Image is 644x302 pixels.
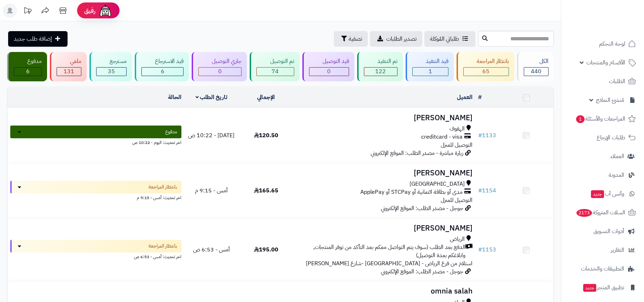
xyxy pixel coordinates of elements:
a: تم التوصيل 74 [248,52,301,81]
a: تاريخ الطلب [196,93,228,101]
div: اخر تحديث: اليوم - 10:22 ص [10,138,181,146]
div: مسترجع [96,57,127,65]
span: التوصيل للمنزل [441,141,472,149]
span: # [478,186,482,195]
a: الكل440 [516,52,555,81]
div: بانتظار المراجعة [463,57,509,65]
span: تصفية [349,35,362,43]
div: مدفوع [14,57,42,65]
a: التقارير [565,242,640,259]
a: تطبيق المتجرجديد [565,279,640,296]
div: 35 [97,68,126,76]
span: بانتظار المراجعة [149,184,177,191]
a: تم التنفيذ 122 [356,52,404,81]
span: طلبات الإرجاع [597,133,625,143]
span: جديد [583,284,596,292]
span: الرياض [450,235,465,243]
span: 0 [327,67,331,76]
span: المدونة [609,170,624,180]
img: logo-2.png [596,20,637,35]
span: # [478,131,482,140]
div: 0 [309,68,349,76]
span: [GEOGRAPHIC_DATA] [410,180,465,188]
div: 131 [57,68,81,76]
a: مدفوع 6 [6,52,48,81]
span: الهفوف [449,125,465,133]
div: 0 [199,68,241,76]
a: طلبات الإرجاع [565,129,640,146]
div: تم التنفيذ [364,57,398,65]
span: 165.65 [254,186,278,195]
span: استلام من فرع الرياض - [GEOGRAPHIC_DATA] -شارع [PERSON_NAME] [306,259,472,268]
span: الأقسام والمنتجات [586,58,625,68]
div: 1 [413,68,448,76]
h3: [PERSON_NAME] [296,169,472,177]
a: #1133 [478,131,496,140]
span: رفيق [84,6,95,15]
h3: [PERSON_NAME] [296,114,472,122]
a: قيد التوصيل 0 [301,52,356,81]
a: المدونة [565,167,640,184]
a: العميل [457,93,472,101]
a: الحالة [168,93,181,101]
span: أمس - 9:15 م [195,186,228,195]
a: العملاء [565,148,640,165]
div: 6 [14,68,41,76]
a: إضافة طلب جديد [8,31,68,47]
div: 122 [364,68,397,76]
a: تصدير الطلبات [370,31,422,47]
span: الدفع بعد الطلب (سوف يتم التواصل معكم بعد التأكد من توفر المنتجات, وابلاغكم بمدة التوصيل) [296,243,465,260]
span: 65 [482,67,489,76]
a: مسترجع 35 [88,52,133,81]
a: طلباتي المُوكلة [424,31,475,47]
a: # [478,93,482,101]
div: تم التوصيل [256,57,294,65]
a: التطبيقات والخدمات [565,260,640,277]
div: جاري التوصيل [198,57,242,65]
a: قيد الاسترجاع 6 [133,52,190,81]
span: المراجعات والأسئلة [575,114,625,124]
span: التوصيل للمنزل [441,196,472,204]
a: جاري التوصيل 0 [190,52,248,81]
div: اخر تحديث: أمس - 6:53 ص [10,252,181,260]
span: 0 [218,67,222,76]
div: قيد الاسترجاع [141,57,184,65]
span: 1 [576,115,585,123]
span: وآتس آب [590,189,624,199]
span: 195.00 [254,245,278,254]
a: ملغي 131 [48,52,88,81]
div: ملغي [57,57,81,65]
span: طلباتي المُوكلة [430,35,459,43]
span: جوجل - مصدر الطلب: الموقع الإلكتروني [381,204,463,213]
span: 6 [161,67,164,76]
span: التقارير [611,245,624,255]
a: المراجعات والأسئلة1 [565,110,640,127]
span: الطلبات [609,76,625,86]
span: زيارة مباشرة - مصدر الطلب: الموقع الإلكتروني [371,149,463,157]
div: قيد التوصيل [309,57,349,65]
div: قيد التنفيذ [412,57,448,65]
h3: omnia salah [296,287,472,295]
a: قيد التنفيذ 1 [404,52,455,81]
span: 6 [26,67,30,76]
span: 440 [531,67,541,76]
a: لوحة التحكم [565,35,640,52]
div: 65 [464,68,509,76]
span: بانتظار المراجعة [149,243,177,250]
span: لوحة التحكم [599,39,625,49]
a: وآتس آبجديد [565,185,640,202]
span: 120.50 [254,131,278,140]
span: أمس - 6:53 ص [193,245,230,254]
span: جوجل - مصدر الطلب: الموقع الإلكتروني [381,267,463,276]
span: creditcard - visa [421,133,463,141]
a: الطلبات [565,73,640,90]
h3: [PERSON_NAME] [296,224,472,232]
a: السلات المتروكة2173 [565,204,640,221]
div: 6 [142,68,183,76]
a: #1154 [478,186,496,195]
a: بانتظار المراجعة 65 [455,52,516,81]
span: مدفوع [165,128,177,135]
a: أدوات التسويق [565,223,640,240]
span: تصدير الطلبات [386,35,417,43]
span: التطبيقات والخدمات [581,264,624,274]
